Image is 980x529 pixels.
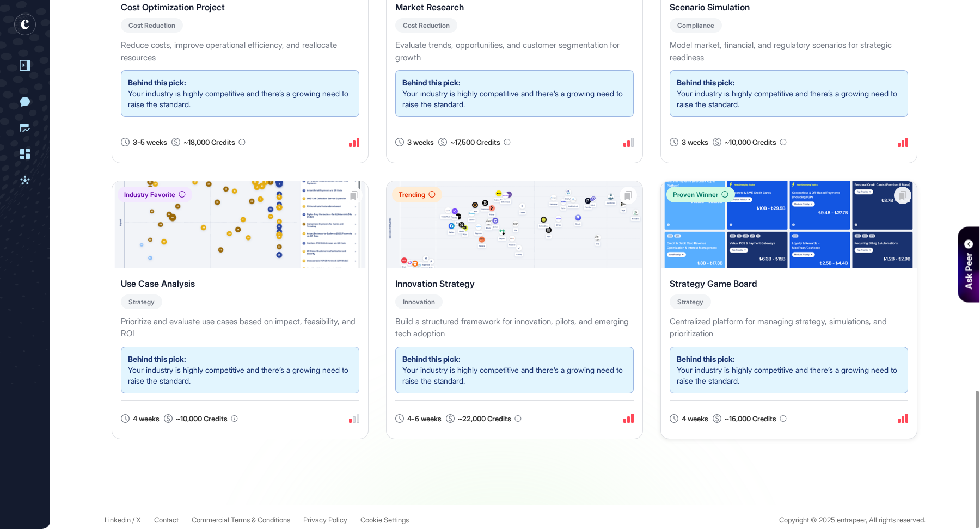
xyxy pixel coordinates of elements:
[303,516,347,524] a: Privacy Policy
[677,298,703,306] span: Strategy
[121,277,195,290] span: Use Case Analysis
[124,190,175,199] span: Industry Favorite
[128,21,175,29] span: Cost Reduction
[682,414,708,423] span: 4 weeks
[133,414,160,423] span: 4 weeks
[677,78,735,87] strong: Behind this pick:
[402,78,461,87] strong: Behind this pick:
[395,39,634,64] p: Evaluate trends, opportunities, and customer segmentation for growth
[128,298,155,306] span: Strategy
[458,414,511,423] span: ~22,000 Credits
[128,354,186,364] strong: Behind this pick:
[395,277,475,290] span: Innovation Strategy
[677,354,735,364] strong: Behind this pick:
[395,1,464,14] span: Market Research
[402,365,623,385] span: Your industry is highly competitive and there’s a growing need to raise the standard.
[407,414,442,423] span: 4-6 weeks
[399,190,425,199] span: Trending
[725,137,776,147] span: ~10,000 Credits
[395,316,634,340] p: Build a structured framework for innovation, pilots, and emerging tech adoption
[962,253,975,290] div: Ask Peer
[121,39,359,64] p: Reduce costs, improve operational efficiency, and reallocate resources
[677,21,714,29] span: Compliance
[183,137,235,147] span: ~18,000 Credits
[128,365,348,385] span: Your industry is highly competitive and there’s a growing need to raise the standard.
[14,14,36,35] div: entrapeer-logo
[670,277,757,290] span: Strategy Game Board
[670,1,750,14] span: Scenario Simulation
[192,516,290,524] a: Commercial Terms & Conditions
[112,181,368,268] img: Use Case Analysis
[725,414,776,423] span: ~16,000 Credits
[176,414,228,423] span: ~10,000 Credits
[661,181,917,268] img: Strategy Game Board
[132,516,134,524] span: /
[360,516,409,524] a: Cookie Settings
[682,137,708,147] span: 3 weeks
[670,316,908,340] p: Centralized platform for managing strategy, simulations, and prioritization
[387,181,642,268] img: Innovation Strategy
[154,516,179,524] span: Contact
[402,354,461,364] strong: Behind this pick:
[128,89,348,109] span: Your industry is highly competitive and there’s a growing need to raise the standard.
[403,21,450,29] span: Cost Reduction
[105,516,131,524] a: Linkedin
[450,137,500,147] span: ~17,500 Credits
[677,365,897,385] span: Your industry is highly competitive and there’s a growing need to raise the standard.
[407,137,434,147] span: 3 weeks
[402,89,623,109] span: Your industry is highly competitive and there’s a growing need to raise the standard.
[136,516,141,524] a: X
[133,137,167,147] span: 3-5 weeks
[128,78,186,87] strong: Behind this pick:
[677,89,897,109] span: Your industry is highly competitive and there’s a growing need to raise the standard.
[670,39,908,64] p: Model market, financial, and regulatory scenarios for strategic readiness
[673,190,718,199] span: Proven Winner
[121,316,359,340] p: Prioritize and evaluate use cases based on impact, feasibility, and ROI
[121,1,225,14] span: Cost Optimization Project
[403,298,435,306] span: Innovation
[779,516,926,524] div: Copyright © 2025 entrapeer, All rights reserved.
